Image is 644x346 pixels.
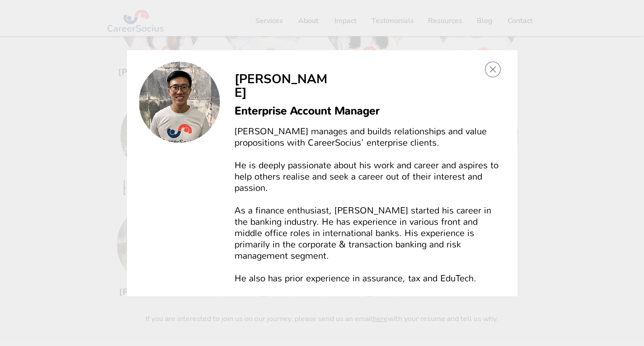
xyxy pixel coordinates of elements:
[235,160,501,205] p: He is deeply passionate about his work and career and aspires to help others realise and seek a c...
[235,72,332,100] h2: [PERSON_NAME]
[235,126,501,160] p: [PERSON_NAME] manages and builds relationships and value propositions with CareerSocius' enterpri...
[485,62,501,77] div: Back to site
[235,104,380,118] span: Enterprise Account Manager
[235,205,501,284] p: As a finance enthusiast, [PERSON_NAME] started his career in the banking industry. He has experie...
[139,62,220,143] img: Keller.png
